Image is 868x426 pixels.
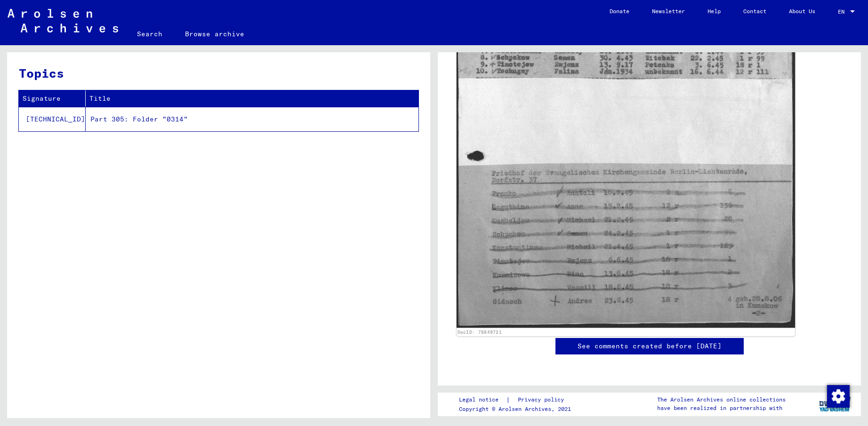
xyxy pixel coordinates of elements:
div: | [459,395,575,405]
img: Change consent [827,385,850,408]
img: Arolsen_neg.svg [8,9,118,32]
span: EN [838,8,848,15]
a: Legal notice [459,395,506,405]
a: Privacy policy [510,395,575,405]
th: Title [86,90,418,107]
a: DocID: 78849721 [458,329,502,335]
p: Copyright © Arolsen Archives, 2021 [459,405,575,413]
td: [TECHNICAL_ID] [19,107,86,131]
p: have been realized in partnership with [657,404,786,412]
h3: Topics [19,64,418,82]
a: See comments created before [DATE] [578,341,722,351]
th: Signature [19,90,86,107]
img: yv_logo.png [817,392,852,416]
td: Part 305: Folder "0314" [86,107,418,131]
a: Search [126,23,174,45]
p: The Arolsen Archives online collections [657,395,786,404]
a: Browse archive [174,23,256,45]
